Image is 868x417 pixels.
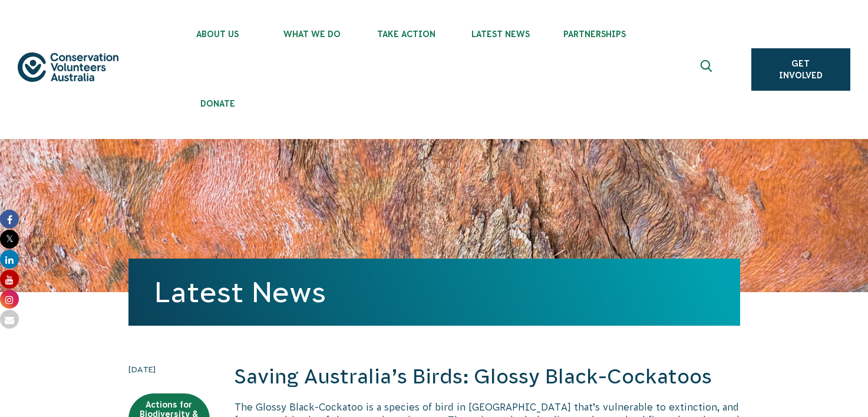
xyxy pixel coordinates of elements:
img: logo.svg [18,52,118,82]
span: Donate [170,99,265,108]
span: What We Do [265,29,359,39]
h2: Saving Australia’s Birds: Glossy Black-Cockatoos [235,363,740,391]
button: Expand search box Close search box [694,55,722,84]
span: Latest News [453,29,547,39]
a: Latest News [154,276,326,308]
time: [DATE] [128,363,210,376]
span: Partnerships [547,29,642,39]
span: About Us [170,29,265,39]
span: Expand search box [700,60,715,79]
span: Take Action [359,29,453,39]
a: Get Involved [751,48,850,91]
